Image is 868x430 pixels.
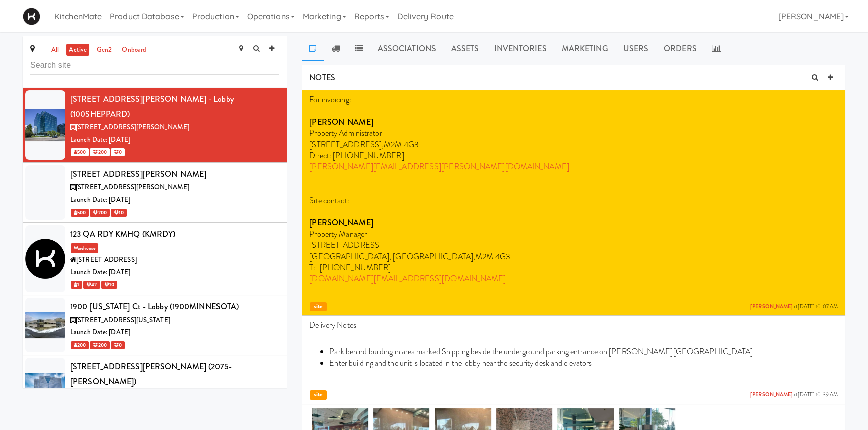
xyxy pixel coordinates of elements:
[309,262,391,273] span: T: [PHONE_NUMBER]
[94,44,114,56] a: gen2
[475,251,510,262] span: M2M 4G3
[90,209,109,217] span: 200
[309,273,506,284] a: [DOMAIN_NAME][EMAIL_ADDRESS][DOMAIN_NAME]
[70,359,279,389] div: [STREET_ADDRESS][PERSON_NAME] (2075-[PERSON_NAME])
[656,36,704,61] a: Orders
[71,148,89,156] span: 500
[70,134,279,146] div: Launch Date: [DATE]
[750,391,838,399] span: at [DATE] 10:39 AM
[750,391,793,398] a: [PERSON_NAME]
[384,139,419,150] span: M2M 4G3
[70,92,279,121] div: [STREET_ADDRESS][PERSON_NAME] - Lobby (100SHEPPARD)
[90,148,109,156] span: 200
[750,303,838,311] span: at [DATE] 10:07 AM
[309,228,367,240] span: Property Manager
[70,167,279,182] div: [STREET_ADDRESS][PERSON_NAME]
[70,266,279,279] div: Launch Date: [DATE]
[111,148,125,156] span: 0
[750,303,793,310] a: [PERSON_NAME]
[70,299,279,314] div: 1900 [US_STATE] Ct - Lobby (1900MINNESOTA)
[309,320,838,331] p: Delivery Notes
[310,302,326,312] span: site
[30,56,279,75] input: Search site
[309,217,373,228] strong: [PERSON_NAME]
[309,127,382,139] span: Property Administrator
[615,36,656,61] a: Users
[70,194,279,206] div: Launch Date: [DATE]
[71,341,89,349] span: 200
[23,223,287,295] li: 123 QA RDY KMHQ (KMRDY)Warehouse[STREET_ADDRESS]Launch Date: [DATE] 1 42 10
[119,44,149,56] a: onboard
[83,281,100,289] span: 42
[309,195,349,206] span: Site contact:
[329,346,838,357] li: Park behind building in area marked Shipping beside the underground parking entrance on [PERSON_N...
[309,239,382,251] span: [STREET_ADDRESS]
[49,44,61,56] a: all
[309,116,373,128] strong: [PERSON_NAME]
[90,341,109,349] span: 200
[309,161,569,172] a: [PERSON_NAME][EMAIL_ADDRESS][PERSON_NAME][DOMAIN_NAME]
[71,209,89,217] span: 500
[71,281,82,289] span: 1
[23,88,287,163] li: [STREET_ADDRESS][PERSON_NAME] - Lobby (100SHEPPARD)[STREET_ADDRESS][PERSON_NAME]Launch Date: [DAT...
[309,251,475,262] span: [GEOGRAPHIC_DATA], [GEOGRAPHIC_DATA],
[111,341,125,349] span: 0
[23,8,40,25] img: Micromart
[309,72,335,83] span: NOTES
[23,163,287,223] li: [STREET_ADDRESS][PERSON_NAME][STREET_ADDRESS][PERSON_NAME]Launch Date: [DATE] 500 200 10
[370,36,444,61] a: Associations
[101,281,117,289] span: 10
[444,36,487,61] a: Assets
[76,315,170,325] span: [STREET_ADDRESS][US_STATE]
[309,94,838,105] p: For invoicing:
[310,390,326,400] span: site
[309,150,404,161] span: Direct: [PHONE_NUMBER]
[76,255,137,264] span: [STREET_ADDRESS]
[76,182,189,192] span: [STREET_ADDRESS][PERSON_NAME]
[309,139,838,150] p: [STREET_ADDRESS],
[554,36,616,61] a: Marketing
[70,227,279,242] div: 123 QA RDY KMHQ (KMRDY)
[66,44,89,56] a: active
[329,358,838,369] li: Enter building and the unit is located in the lobby near the security desk and elevators
[486,36,554,61] a: Inventories
[70,326,279,339] div: Launch Date: [DATE]
[71,243,98,253] span: Warehouse
[111,209,127,217] span: 10
[76,122,189,132] span: [STREET_ADDRESS][PERSON_NAME]
[23,295,287,355] li: 1900 [US_STATE] Ct - Lobby (1900MINNESOTA)[STREET_ADDRESS][US_STATE]Launch Date: [DATE] 200 200 0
